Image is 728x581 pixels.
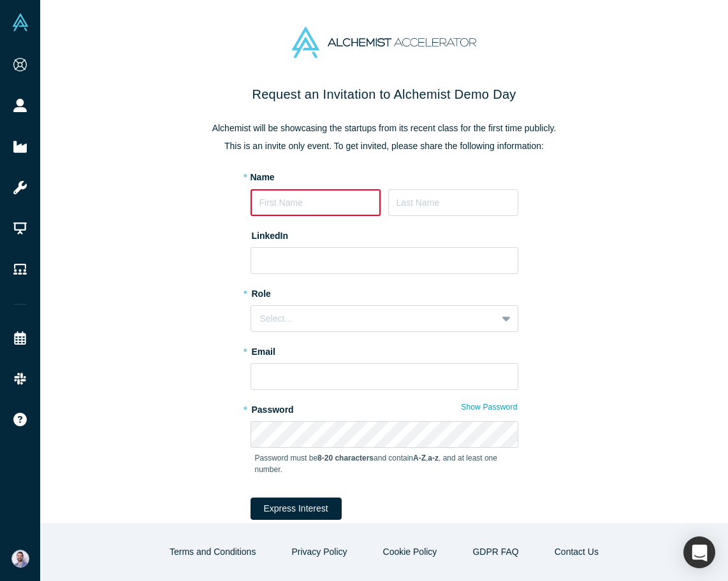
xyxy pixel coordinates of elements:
label: Name [251,171,275,184]
strong: A-Z [413,454,426,463]
label: Password [251,399,518,417]
label: Email [251,341,518,359]
input: First Name [251,189,381,216]
img: Alchemist Vault Logo [11,13,29,31]
input: Last Name [388,189,518,216]
p: Password must be and contain , , and at least one number. [255,452,514,475]
button: Express Interest [251,498,342,520]
strong: a-z [428,454,439,463]
h2: Request an Invitation to Alchemist Demo Day [117,85,652,104]
strong: 8-20 characters [317,454,374,463]
label: LinkedIn [251,225,289,243]
p: Alchemist will be showcasing the startups from its recent class for the first time publicly. [117,122,652,135]
button: Cookie Policy [370,541,451,563]
button: Contact Us [541,541,612,563]
img: Alchemist Accelerator Logo [292,27,476,58]
button: Privacy Policy [278,541,360,563]
a: GDPR FAQ [459,541,532,563]
button: Show Password [460,399,518,415]
img: Sam Jadali's Account [11,550,29,568]
button: Terms and Conditions [156,541,269,563]
label: Role [251,283,518,301]
p: This is an invite only event. To get invited, please share the following information: [117,140,652,153]
div: Select... [260,312,488,326]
